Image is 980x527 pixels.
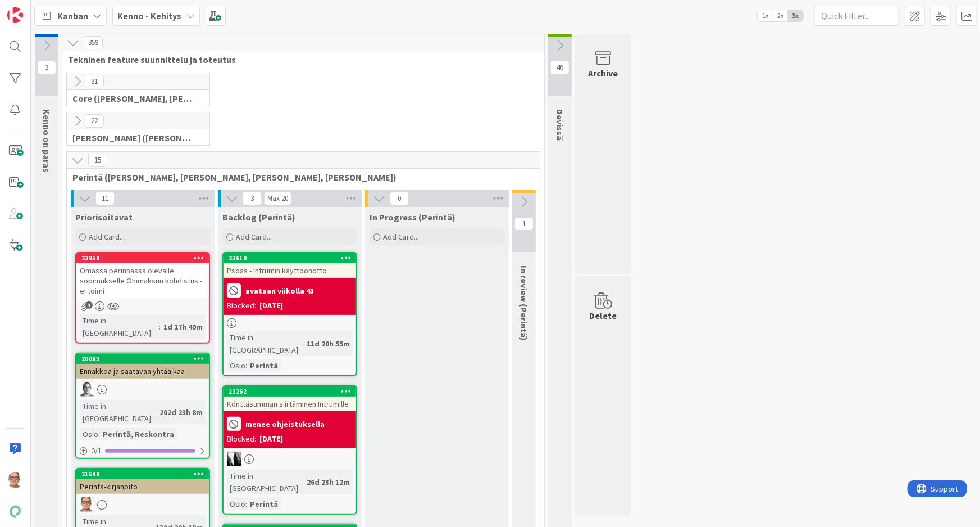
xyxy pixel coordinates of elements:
div: Delete [590,309,617,322]
span: 1x [758,10,773,21]
span: 15 [88,154,107,167]
div: 20083 [81,355,209,363]
span: 0 [390,192,409,205]
span: 2x [773,10,788,21]
div: [DATE] [259,433,283,445]
div: Perintä [247,498,281,510]
span: 1 [514,217,534,231]
span: 359 [84,36,103,49]
span: Add Card... [236,232,272,242]
span: : [159,321,161,333]
div: Time in [GEOGRAPHIC_DATA] [227,331,302,356]
span: Perintä (Jaakko, PetriH, MikkoV, Pasi) [72,172,526,183]
img: Visit kanbanzone.com [7,7,23,23]
div: Osio [80,428,98,440]
div: 23858 [76,253,209,263]
div: Time in [GEOGRAPHIC_DATA] [80,400,155,425]
div: Blocked: [227,300,256,312]
div: Ennakkoa ja saatavaa yhtäaikaa [76,364,209,379]
span: Kanban [57,9,88,22]
span: : [302,476,304,488]
div: 23262 [229,388,356,395]
div: 23619 [229,254,356,262]
div: Time in [GEOGRAPHIC_DATA] [80,314,159,339]
div: 21549 [81,470,209,478]
span: 3 [243,192,262,205]
div: Osio [227,359,245,372]
b: Kenno - Kehitys [117,10,181,21]
div: PH [76,382,209,397]
div: Blocked: [227,433,256,445]
img: PK [7,472,23,488]
b: menee ohjeistuksella [245,420,325,428]
div: 202d 23h 8m [157,406,206,418]
div: Max 20 [267,196,288,201]
span: Core (Pasi, Jussi, JaakkoHä, Jyri, Leo, MikkoK, Väinö, MattiH) [72,93,195,104]
div: Perintä-kirjanpito [76,479,209,494]
div: Perintä, Reskontra [100,428,177,440]
div: 11d 20h 55m [304,337,353,350]
span: Add Card... [383,232,419,242]
div: 23619Psoas - Intrumin käyttöönotto [224,253,356,278]
span: Kenno on paras [41,109,52,173]
span: : [98,428,100,440]
input: Quick Filter... [815,6,899,26]
span: 3 [37,61,56,74]
span: 46 [550,61,569,74]
div: 23619 [224,253,356,263]
div: 23262 [224,386,356,397]
div: KV [224,452,356,466]
img: PK [80,497,94,512]
span: 2 [85,301,93,309]
div: 21549Perintä-kirjanpito [76,469,209,494]
span: 31 [85,75,104,88]
span: : [155,406,157,418]
div: Osio [227,498,245,510]
img: avatar [7,504,23,520]
span: Priorisoitavat [75,211,133,223]
div: Könttäsumman siirtäminen Intrumille [224,397,356,411]
span: Tekninen feature suunnittelu ja toteutus [68,54,530,65]
div: 23858Omassa perinnässä olevalle sopimukselle Ohimaksun kohdistus - ei toimi [76,253,209,298]
span: : [245,359,247,372]
span: Backlog (Perintä) [222,211,295,223]
span: 11 [95,192,115,205]
span: 22 [85,114,104,128]
span: Devissä [554,109,566,141]
div: Archive [589,66,618,80]
div: [DATE] [259,300,283,312]
span: 3x [788,10,803,21]
img: PH [80,382,94,397]
span: : [302,337,304,350]
span: Support [24,2,51,15]
div: 1d 17h 49m [161,321,206,333]
div: 23262Könttäsumman siirtäminen Intrumille [224,386,356,411]
span: : [245,498,247,510]
span: In review (Perintä) [518,265,530,341]
div: Time in [GEOGRAPHIC_DATA] [227,470,302,494]
img: KV [227,452,241,466]
div: Omassa perinnässä olevalle sopimukselle Ohimaksun kohdistus - ei toimi [76,263,209,298]
div: 20083 [76,354,209,364]
span: In Progress (Perintä) [370,211,455,223]
div: 26d 23h 12m [304,476,353,488]
div: Psoas - Intrumin käyttöönotto [224,263,356,278]
span: 0 / 1 [91,445,102,457]
div: 0/1 [76,444,209,458]
span: Add Card... [89,232,125,242]
b: avataan viikolla 43 [245,287,314,295]
div: PK [76,497,209,512]
span: Halti (Sebastian, VilleH, Riikka, Antti, MikkoV, PetriH, PetriM) [72,132,195,143]
div: Perintä [247,359,281,372]
div: 20083Ennakkoa ja saatavaa yhtäaikaa [76,354,209,379]
div: 23858 [81,254,209,262]
div: 21549 [76,469,209,479]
